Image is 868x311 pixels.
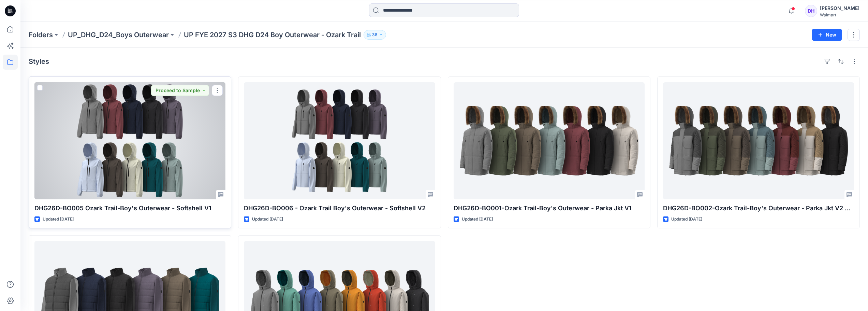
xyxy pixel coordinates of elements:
p: DHG26D-BO001-Ozark Trail-Boy's Outerwear - Parka Jkt V1 [454,203,645,213]
a: DHG26D-BO006 - Ozark Trail Boy's Outerwear - Softshell V2 [244,82,435,199]
p: DHG26D-BO006 - Ozark Trail Boy's Outerwear - Softshell V2 [244,203,435,213]
div: Walmart [820,12,859,17]
div: [PERSON_NAME] [820,4,859,12]
a: Folders [29,30,53,40]
a: DHG26D-BO002-Ozark Trail-Boy's Outerwear - Parka Jkt V2 Opt 2 [663,82,854,199]
a: UP_DHG_D24_Boys Outerwear [68,30,169,40]
button: 38 [364,30,386,40]
p: DHG26D-BO002-Ozark Trail-Boy's Outerwear - Parka Jkt V2 Opt 2 [663,203,854,213]
button: New [812,29,842,41]
a: DHG26D-BO005 Ozark Trail-Boy's Outerwear - Softshell V1 [34,82,225,199]
p: Updated [DATE] [252,216,283,223]
p: Updated [DATE] [462,216,493,223]
p: Updated [DATE] [43,216,74,223]
p: Updated [DATE] [671,216,702,223]
p: UP FYE 2027 S3 DHG D24 Boy Outerwear - Ozark Trail [184,30,361,40]
h4: Styles [29,57,49,66]
div: DH [805,5,817,17]
p: 38 [372,31,378,39]
a: DHG26D-BO001-Ozark Trail-Boy's Outerwear - Parka Jkt V1 [454,82,645,199]
p: DHG26D-BO005 Ozark Trail-Boy's Outerwear - Softshell V1 [34,203,225,213]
